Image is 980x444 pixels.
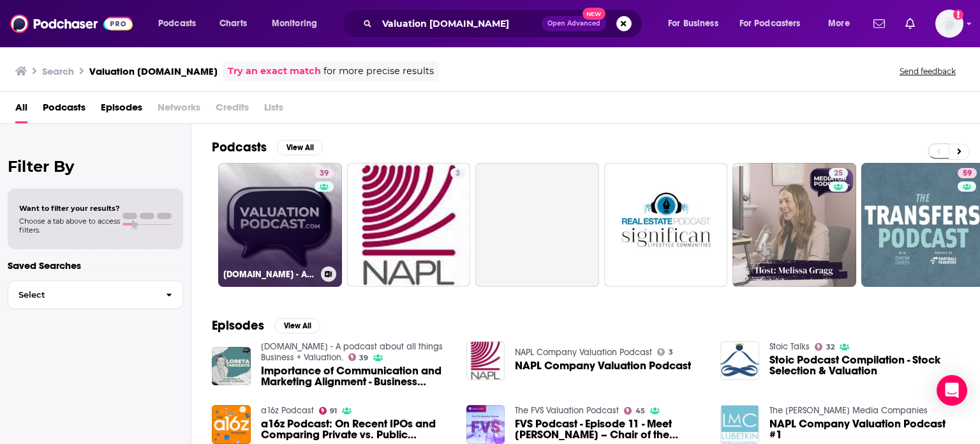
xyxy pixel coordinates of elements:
span: 39 [359,355,368,361]
span: Lists [264,97,283,123]
span: 91 [330,408,337,414]
div: Open Intercom Messenger [937,375,967,406]
a: Podcasts [43,97,85,123]
a: Importance of Communication and Marketing Alignment - Business Valuation Podcast [261,365,451,387]
img: Stoic Podcast Compilation - Stock Selection & Valuation [720,341,759,380]
svg: Add a profile image [953,10,963,20]
button: open menu [263,13,334,34]
span: Want to filter your results? [19,204,120,213]
span: More [828,15,850,33]
button: Send feedback [896,66,960,77]
a: a16z Podcast [261,405,314,416]
a: Try an exact match [228,64,321,79]
a: Episodes [101,97,142,123]
a: NAPL Company Valuation Podcast #1 [720,405,759,444]
button: Open AdvancedNew [542,16,606,31]
a: 39[DOMAIN_NAME] - A podcast about all things Business + Valuation. [218,163,342,287]
input: Search podcasts, credits, & more... [377,13,542,34]
span: 59 [963,167,972,180]
span: New [583,8,605,20]
img: NAPL Company Valuation Podcast [466,341,505,380]
span: 39 [320,167,329,180]
a: NAPL Company Valuation Podcast [515,360,691,371]
img: a16z Podcast: On Recent IPOs and Comparing Private vs. Public Valuations [212,405,251,444]
span: Choose a tab above to access filters. [19,217,120,234]
span: 3 [669,349,673,355]
a: 3 [657,348,673,356]
h3: [DOMAIN_NAME] - A podcast about all things Business + Valuation. [223,269,316,280]
button: open menu [819,13,866,34]
a: Show notifications dropdown [900,13,920,34]
button: Select [8,280,183,309]
a: The FVS Valuation Podcast [515,405,619,416]
h2: Podcasts [212,139,267,155]
span: for more precise results [323,64,434,79]
a: 32 [815,343,835,351]
h2: Episodes [212,318,264,333]
a: NAPL Company Valuation Podcast [515,347,652,358]
a: a16z Podcast: On Recent IPOs and Comparing Private vs. Public Valuations [261,418,451,440]
button: View All [277,140,323,155]
div: Search podcasts, credits, & more... [354,9,655,38]
span: 45 [635,408,645,414]
button: View All [274,318,320,333]
span: Podcasts [158,15,196,33]
a: All [15,97,27,123]
a: The Lubetkin Media Companies [769,405,928,416]
img: Importance of Communication and Marketing Alignment - Business Valuation Podcast [212,347,251,386]
span: Select [8,291,156,299]
span: Monitoring [272,15,317,33]
span: Logged in as Bcprpro33 [935,10,963,38]
img: Podchaser - Follow, Share and Rate Podcasts [10,11,133,36]
p: Saved Searches [8,259,183,272]
a: 25 [829,168,848,178]
a: Stoic Talks [769,341,810,352]
span: Charts [219,15,247,33]
span: For Podcasters [739,15,801,33]
img: FVS Podcast - Episode 11 - Meet Tom Hilton – Chair of the Forensic and Valuation Services Executi... [466,405,505,444]
h3: Valuation [DOMAIN_NAME] [89,65,218,77]
a: Charts [211,13,255,34]
a: EpisodesView All [212,318,320,333]
span: Credits [216,97,249,123]
span: Open Advanced [547,20,600,27]
a: NAPL Company Valuation Podcast #1 [769,418,960,440]
h2: Filter By [8,157,183,176]
a: 45 [624,407,645,415]
a: 39 [315,168,334,178]
button: open menu [659,13,734,34]
a: ValuationPodcast.com - A podcast about all things Business + Valuation. [261,341,443,363]
span: Networks [158,97,200,123]
a: 3 [450,168,465,178]
a: FVS Podcast - Episode 11 - Meet Tom Hilton – Chair of the Forensic and Valuation Services Executi... [515,418,705,440]
a: 25 [732,163,856,287]
span: FVS Podcast - Episode 11 - Meet [PERSON_NAME] – Chair of the Forensic and Valuation Services Exec... [515,418,705,440]
button: Show profile menu [935,10,963,38]
a: Show notifications dropdown [868,13,890,34]
a: 91 [319,407,338,415]
span: 32 [826,344,835,350]
button: open menu [731,13,819,34]
span: 3 [456,167,460,180]
a: 59 [958,168,977,178]
a: 39 [348,353,369,361]
span: 25 [834,167,843,180]
a: PodcastsView All [212,139,323,155]
span: For Business [668,15,718,33]
a: Stoic Podcast Compilation - Stock Selection & Valuation [769,355,960,376]
a: 3 [347,163,471,287]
